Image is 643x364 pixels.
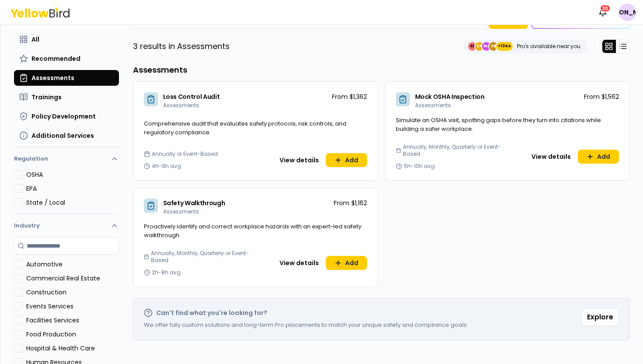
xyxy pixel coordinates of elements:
span: +1344 [498,42,511,51]
span: SE [489,42,498,51]
label: State / Local [26,198,119,207]
label: EPA [26,184,119,193]
span: Safety Walkthrough [163,199,225,207]
button: Explore [581,308,619,326]
span: MJ [482,42,491,51]
button: 30 [594,3,612,21]
button: Trainings [14,89,119,105]
div: 30 [600,4,611,12]
button: Assessments [14,70,119,86]
span: Assessments [415,101,451,109]
span: Annually, Monthly, Quarterly or Event-Based [151,250,252,264]
span: Recommended [31,54,80,63]
p: 3 results in Assessments [133,40,230,52]
label: Construction [26,288,119,297]
p: From $1,362 [332,92,367,101]
button: Industry [14,214,119,237]
span: Policy Development [31,112,96,121]
h3: Assessments [133,64,630,76]
button: Add [578,150,619,164]
span: CE [475,42,484,51]
label: Facilities Services [26,316,119,325]
label: OSHA [26,170,119,179]
span: Assessments [31,73,74,82]
button: View details [274,153,324,167]
span: Proactively identify and correct workplace hazards with an expert-led safety walkthrough. [144,222,361,239]
span: Annually, Monthly, Quarterly or Event-Based [403,143,504,157]
p: We offer fully custom solutions and long-term Pro placements to match your unique safety and comp... [144,321,468,329]
span: All [31,35,39,44]
span: Trainings [31,93,62,101]
span: 5h-10h avg [404,163,435,170]
span: 2h-8h avg [152,269,181,276]
label: Automotive [26,260,119,269]
p: Pro's available near you [517,43,580,50]
span: Annually or Event-Based [152,150,218,157]
button: Add [326,256,367,270]
button: Recommended [14,51,119,66]
span: Assessments [163,208,199,215]
span: Mock OSHA Inspection [415,92,485,101]
span: [PERSON_NAME] [619,3,636,21]
button: Additional Services [14,128,119,143]
button: Add [326,153,367,167]
button: Regulation [14,151,119,170]
button: View details [526,150,576,164]
button: View details [274,256,324,270]
h2: Can't find what you're looking for? [156,308,267,317]
label: Events Services [26,302,119,311]
span: Additional Services [31,131,94,140]
div: Regulation [14,170,119,214]
label: Commercial Real Estate [26,274,119,283]
span: EE [468,42,477,51]
p: From $1,562 [584,92,619,101]
button: All [14,31,119,47]
button: Policy Development [14,108,119,124]
label: Hospital & Health Care [26,344,119,353]
span: Loss Control Audit [163,92,220,101]
label: Food Production [26,330,119,339]
span: Simulate an OSHA visit, spotting gaps before they turn into citations while building a safer work... [396,116,601,133]
span: 4h-9h avg [152,163,181,170]
span: Comprehensive audit that evaluates safety protocols, risk controls, and regulatory compliance. [144,119,346,136]
span: Assessments [163,101,199,109]
p: From $1,162 [334,199,367,207]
